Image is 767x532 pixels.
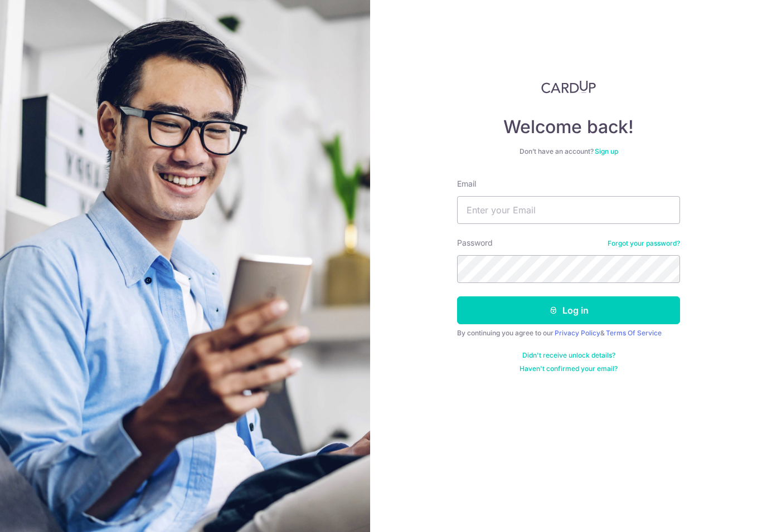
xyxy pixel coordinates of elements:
a: Didn't receive unlock details? [522,351,615,360]
label: Password [457,237,493,248]
a: Forgot your password? [608,239,680,248]
input: Enter your Email [457,196,680,224]
a: Sign up [595,147,618,155]
div: Don’t have an account? [457,147,680,156]
button: Log in [457,296,680,324]
div: By continuing you agree to our & [457,329,680,338]
a: Privacy Policy [555,329,600,337]
img: CardUp Logo [541,80,596,94]
label: Email [457,178,476,189]
h4: Welcome back! [457,116,680,138]
a: Terms Of Service [606,329,662,337]
a: Haven't confirmed your email? [520,364,618,373]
